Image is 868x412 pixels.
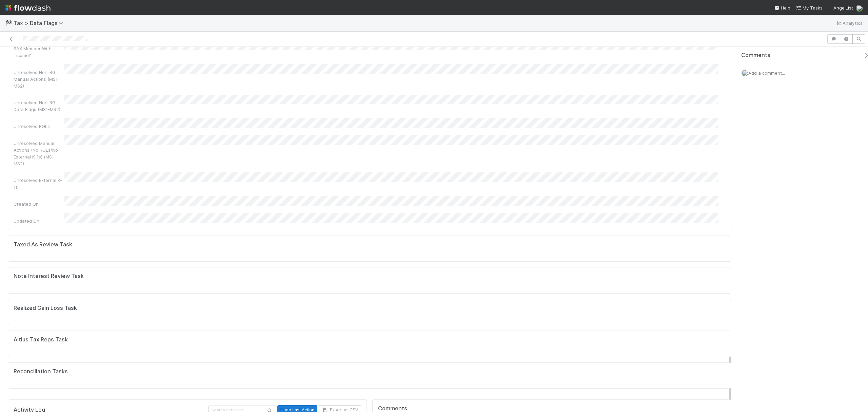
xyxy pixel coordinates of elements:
div: Created On [14,201,64,207]
img: avatar_bc42736a-3f00-4d10-a11d-d22e63cdc729.png [742,70,748,76]
img: avatar_bc42736a-3f00-4d10-a11d-d22e63cdc729.png [856,5,863,12]
h5: Altius Tax Reps Task [14,336,68,343]
div: SAX Member With Income? [14,45,64,59]
span: My Tasks [796,5,823,11]
h5: Reconciliation Tasks [14,368,68,375]
span: Tax > Data Flags [14,20,67,26]
a: Analytics [836,19,863,27]
a: My Tasks [796,4,823,11]
h5: Taxed As Review Task [14,241,72,248]
div: Help [774,4,790,11]
span: Add a comment... [748,70,785,76]
h5: Realized Gain Loss Task [14,305,77,312]
div: Unresolved Non-RGL Data Flags (MS1-MS2) [14,99,64,113]
span: Comments [741,52,770,59]
div: Unresolved Manual Actions (No RGLs/No External K-1s) (MS1-MS2) [14,140,64,167]
div: Updated On [14,218,64,224]
div: Unresolved Non-RGL Manual Actions (MS1-MS2) [14,69,64,89]
span: 🏁 [5,20,12,26]
div: Unresolved RGLs [14,123,64,130]
h5: Note Interest Review Task [14,273,84,280]
div: Unresolved External K-1s [14,177,64,190]
img: logo-inverted-e16ddd16eac7371096b0.svg [5,2,51,14]
span: AngelList [833,5,853,11]
h5: Comments [378,405,726,412]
